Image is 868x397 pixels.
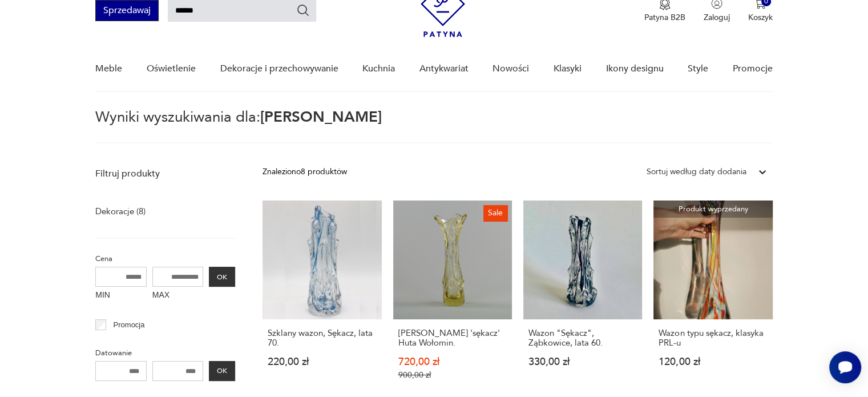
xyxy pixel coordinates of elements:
[733,47,773,91] a: Promocje
[605,47,663,91] a: Ikony designu
[147,47,196,91] a: Oświetlenie
[95,47,122,91] a: Meble
[644,12,685,23] p: Patyna B2B
[296,3,310,17] button: Szukaj
[704,12,730,23] p: Zaloguj
[647,166,746,178] div: Sortuj według daty dodania
[528,357,637,367] p: 330,00 zł
[95,252,235,265] p: Cena
[398,328,507,348] h3: [PERSON_NAME] 'sękacz' Huta Wołomin.
[95,167,235,180] p: Filtruj produkty
[95,7,159,15] a: Sprzedawaj
[362,47,395,91] a: Kuchnia
[209,267,235,287] button: OK
[95,110,772,143] p: Wyniki wyszukiwania dla:
[152,287,204,305] label: MAX
[398,357,507,367] p: 720,00 zł
[260,107,382,127] span: [PERSON_NAME]
[95,203,146,219] a: Dekoracje (8)
[95,347,235,359] p: Datowanie
[659,328,767,348] h3: Wazon typu sękacz, klasyka PRL-u
[114,319,145,331] p: Promocja
[263,166,347,178] div: Znaleziono 8 produktów
[398,370,507,380] p: 900,00 zł
[492,47,529,91] a: Nowości
[220,47,338,91] a: Dekoracje i przechowywanie
[659,357,767,367] p: 120,00 zł
[528,328,637,348] h3: Wazon "Sękacz", Ząbkowice, lata 60.
[554,47,582,91] a: Klasyki
[209,361,235,381] button: OK
[95,287,147,305] label: MIN
[829,351,861,383] iframe: Smartsupp widget button
[688,47,708,91] a: Style
[268,328,376,348] h3: Szklany wazon, Sękacz, lata 70.
[748,12,773,23] p: Koszyk
[268,357,376,367] p: 220,00 zł
[419,47,469,91] a: Antykwariat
